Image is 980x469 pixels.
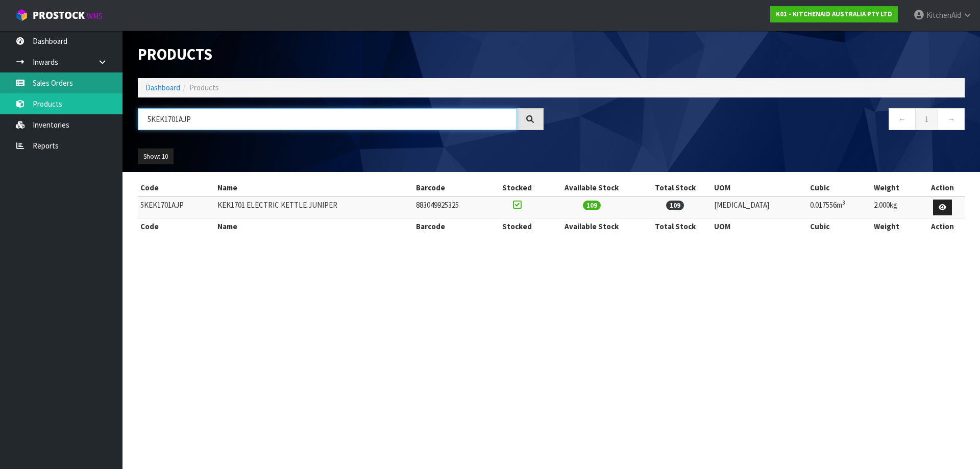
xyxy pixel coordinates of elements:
[87,11,103,21] small: WMS
[920,218,965,235] th: Action
[413,196,489,218] td: 883049925325
[807,180,871,196] th: Cubic
[915,108,938,130] a: 1
[15,9,28,21] img: cube-alt.png
[807,196,871,218] td: 0.017556m
[712,196,807,218] td: [MEDICAL_DATA]
[215,196,413,218] td: KEK1701 ELECTRIC KETTLE JUNIPER
[926,10,961,20] span: KitchenAid
[559,108,965,133] nav: Page navigation
[215,180,413,196] th: Name
[413,180,489,196] th: Barcode
[920,180,965,196] th: Action
[776,10,892,18] strong: K01 - KITCHENAID AUSTRALIA PTY LTD
[639,180,712,196] th: Total Stock
[583,201,601,210] span: 109
[33,9,85,22] span: ProStock
[138,196,215,218] td: 5KEK1701AJP
[489,218,545,235] th: Stocked
[138,180,215,196] th: Code
[842,199,845,206] sup: 3
[807,218,871,235] th: Cubic
[189,83,219,92] span: Products
[871,196,920,218] td: 2.000kg
[138,218,215,235] th: Code
[712,218,807,235] th: UOM
[145,83,180,92] a: Dashboard
[545,180,639,196] th: Available Stock
[138,46,544,63] h1: Products
[889,108,916,130] a: ←
[138,149,174,165] button: Show: 10
[545,218,639,235] th: Available Stock
[712,180,807,196] th: UOM
[639,218,712,235] th: Total Stock
[138,108,517,130] input: Search products
[938,108,965,130] a: →
[489,180,545,196] th: Stocked
[666,201,684,210] span: 109
[871,218,920,235] th: Weight
[413,218,489,235] th: Barcode
[871,180,920,196] th: Weight
[215,218,413,235] th: Name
